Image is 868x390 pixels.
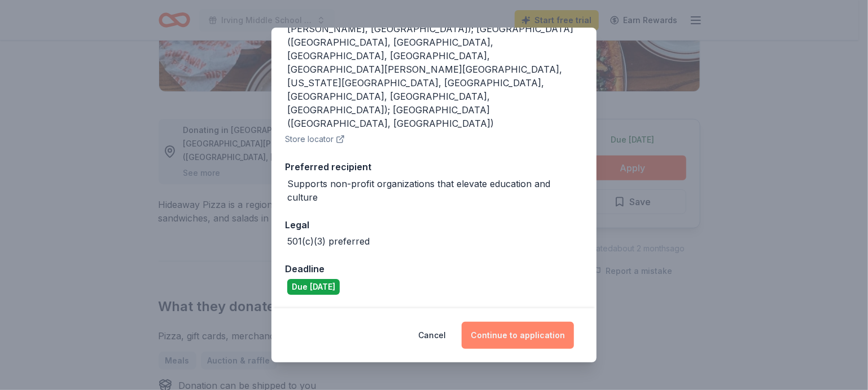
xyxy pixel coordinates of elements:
button: Cancel [418,322,446,349]
div: Deadline [285,262,583,276]
div: AR ([PERSON_NAME], [PERSON_NAME], [GEOGRAPHIC_DATA][PERSON_NAME], [GEOGRAPHIC_DATA]); [GEOGRAPHIC... [287,8,583,130]
div: Legal [285,218,583,232]
div: Preferred recipient [285,159,583,174]
div: Due [DATE] [287,279,340,295]
div: Supports non-profit organizations that elevate education and culture [287,177,583,204]
button: Store locator [285,132,345,146]
div: 501(c)(3) preferred [287,234,370,248]
button: Continue to application [462,322,574,349]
